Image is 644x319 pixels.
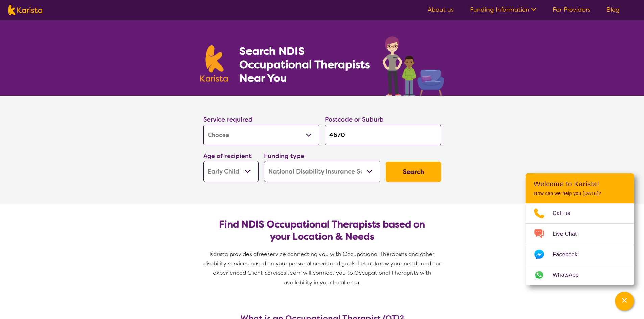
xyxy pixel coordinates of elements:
[553,208,578,218] span: Call us
[615,292,634,311] button: Channel Menu
[553,229,585,239] span: Live Chat
[325,125,441,145] input: Type
[606,6,620,14] a: Blog
[386,162,441,182] button: Search
[553,270,587,280] span: WhatsApp
[534,191,626,196] p: How can we help you [DATE]?
[383,36,444,96] img: occupational-therapy
[470,6,536,14] a: Funding Information
[203,250,443,286] span: service connecting you with Occupational Therapists and other disability services based on your p...
[210,250,257,258] span: Karista provides a
[264,152,304,160] label: Funding type
[8,5,42,15] img: Karista logo
[209,218,436,243] h2: Find NDIS Occupational Therapists based on your Location & Needs
[526,203,634,285] ul: Choose channel
[526,173,634,285] div: Channel Menu
[553,6,590,14] a: For Providers
[526,265,634,285] a: Web link opens in a new tab.
[203,152,252,160] label: Age of recipient
[534,180,626,188] h2: Welcome to Karista!
[203,115,253,124] label: Service required
[200,45,228,82] img: Karista logo
[257,250,267,258] span: free
[239,44,371,85] h1: Search NDIS Occupational Therapists Near You
[325,115,384,124] label: Postcode or Suburb
[428,6,454,14] a: About us
[553,249,586,260] span: Facebook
